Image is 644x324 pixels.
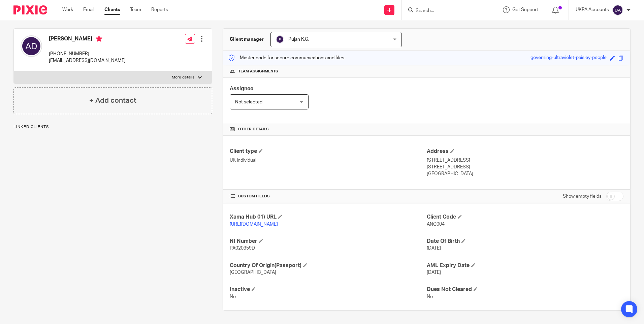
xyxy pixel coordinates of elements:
[172,75,194,80] p: More details
[512,7,538,12] span: Get Support
[83,6,94,13] a: Email
[230,222,278,227] a: [URL][DOMAIN_NAME]
[427,214,623,221] h4: Client Code
[427,262,623,269] h4: AML Expiry Date
[230,36,264,43] h3: Client manager
[576,6,609,13] p: UKPA Accounts
[230,148,426,155] h4: Client type
[104,6,120,13] a: Clients
[130,6,141,13] a: Team
[230,262,426,269] h4: Country Of Origin(Passport)
[96,35,102,42] i: Primary
[21,35,42,57] img: svg%3E
[230,286,426,293] h4: Inactive
[49,35,126,44] h4: [PERSON_NAME]
[427,164,623,170] p: [STREET_ADDRESS]
[230,157,426,164] p: UK Individual
[427,246,441,251] span: [DATE]
[238,127,269,132] span: Other details
[427,286,623,293] h4: Dues Not Cleared
[427,170,623,177] p: [GEOGRAPHIC_DATA]
[49,51,126,57] p: [PHONE_NUMBER]
[13,5,47,14] img: Pixie
[427,222,445,227] span: ANG004
[427,238,623,245] h4: Date Of Birth
[235,100,262,104] span: Not selected
[563,193,602,200] label: Show empty fields
[530,54,607,62] div: governing-ultraviolet-paisley-people
[62,6,73,13] a: Work
[230,86,253,91] span: Assignee
[230,214,426,221] h4: Xama Hub 01) URL
[427,148,623,155] h4: Address
[427,270,441,275] span: [DATE]
[276,35,284,43] img: svg%3E
[415,8,476,14] input: Search
[230,294,236,299] span: No
[230,270,276,275] span: [GEOGRAPHIC_DATA]
[230,238,426,245] h4: NI Number
[230,246,255,251] span: PA020359D
[151,6,168,13] a: Reports
[427,157,623,164] p: [STREET_ADDRESS]
[288,37,309,42] span: Pujan K.C.
[427,294,433,299] span: No
[230,194,426,199] h4: CUSTOM FIELDS
[228,55,344,61] p: Master code for secure communications and files
[49,57,126,64] p: [EMAIL_ADDRESS][DOMAIN_NAME]
[612,5,623,15] img: svg%3E
[238,69,278,74] span: Team assignments
[13,124,212,130] p: Linked clients
[89,95,136,106] h4: + Add contact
